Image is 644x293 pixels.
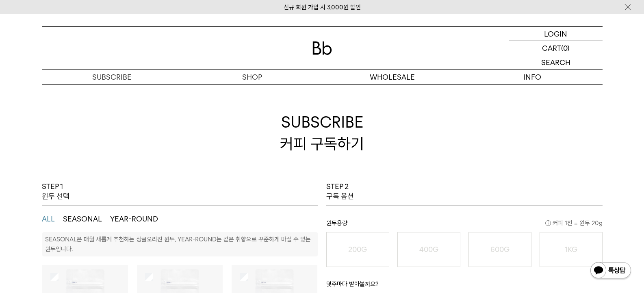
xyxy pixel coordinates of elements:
o: 200G [348,245,367,254]
a: SHOP [182,70,322,84]
a: LOGIN [509,27,603,41]
a: CART (0) [509,41,603,55]
h2: SUBSCRIBE 커피 구독하기 [42,84,603,182]
img: 로고 [312,41,332,55]
o: 1KG [565,245,577,254]
span: 커피 1잔 = 윈두 20g [545,218,603,228]
p: SEARCH [541,55,570,69]
button: 1KG [540,232,603,267]
button: ALL [42,214,55,224]
p: STEP 1 원두 선택 [42,182,69,202]
button: 200G [326,232,389,267]
p: 몇주마다 받아볼까요? [326,279,603,293]
p: WHOLESALE [322,70,462,84]
button: SEASONAL [63,214,102,224]
p: (0) [561,41,570,55]
p: 원두용량 [326,218,603,232]
button: 600G [468,232,531,267]
o: 600G [490,245,510,254]
p: SEASONAL은 매월 새롭게 추천하는 싱글오리진 원두, YEAR-ROUND는 같은 취향으로 꾸준하게 마실 수 있는 원두입니다. [45,236,311,253]
button: YEAR-ROUND [110,214,158,224]
a: SUBSCRIBE [42,70,182,84]
img: 카카오톡 채널 1:1 채팅 버튼 [590,261,632,281]
p: LOGIN [544,27,567,41]
o: 400G [419,245,438,254]
p: STEP 2 구독 옵션 [326,182,354,202]
p: CART [542,41,561,55]
button: 400G [397,232,460,267]
p: INFO [462,70,603,84]
a: 신규 회원 가입 시 3,000원 할인 [284,4,361,11]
